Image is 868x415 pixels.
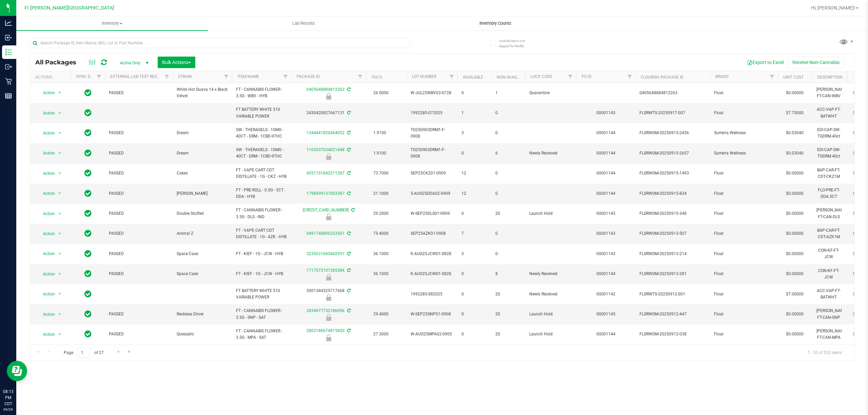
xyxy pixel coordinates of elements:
[37,229,55,238] span: Action
[290,288,367,301] div: 5501344325717668
[84,249,92,258] span: In Sync
[76,74,102,79] a: Sync Status
[236,187,287,200] span: FT - PRE-ROLL - 0.5G - 5CT - DDA - HYB
[84,128,92,138] span: In Sync
[639,190,706,197] span: FLSRWGM-20250915-834
[778,164,812,184] td: $0.00000
[35,59,83,66] span: All Packages
[461,130,487,136] span: 3
[346,288,351,293] span: Sync from Compliance System
[529,271,572,277] span: Newly Received
[237,74,259,79] a: Item Name
[178,74,192,79] a: Strain
[461,90,487,96] span: 0
[778,244,812,264] td: $0.00000
[236,271,287,277] span: FT - KIEF - 1G - JCW - HYB
[307,147,344,152] a: 1165537034021448
[109,90,169,96] span: PASSED
[24,5,114,11] span: Ft [PERSON_NAME][GEOGRAPHIC_DATA]
[109,230,169,237] span: PASSED
[236,227,287,240] span: FT - VAPE CART CDT DISTILLATE - 1G - AZK - HYB
[177,86,228,99] span: White Hot Guava 14 x Black Velvet
[56,169,64,178] span: select
[817,75,843,80] a: Description
[816,327,842,341] div: [PERSON_NAME]-FT-CAN-MPA
[495,130,521,136] span: 0
[411,90,453,96] span: W-JUL25WBV03-0728
[596,332,615,336] a: 00001144
[346,251,351,256] span: Sync from Compliance System
[158,57,195,68] button: Bulk Actions
[639,331,706,337] span: FLSRWGM-20250912-038
[5,63,12,70] inline-svg: Outbound
[37,189,55,198] span: Action
[596,292,615,296] a: 00001142
[307,191,344,196] a: 1798999137003387
[109,130,169,136] span: PASSED
[346,87,351,92] span: Sync from Compliance System
[714,90,774,96] span: Float
[470,20,520,26] span: Inventory Counts
[714,271,774,277] span: Float
[290,110,367,116] div: 2430420827667131
[236,328,287,341] span: FT - CANNABIS FLOWER - 3.5G - MPA - SAT
[7,361,27,381] iframe: Resource center
[816,146,842,160] div: EDI-CAP-SW-TGDRM.40ct
[446,71,457,83] a: Filter
[290,93,367,100] div: Quarantine
[94,71,105,83] a: Filter
[236,288,287,300] span: FT BATTERY WHITE 510 VARIABLE POWER
[350,208,355,212] span: Sync from Compliance System
[463,75,483,80] a: Available
[16,16,208,30] a: Inventory
[529,210,572,217] span: Launch Hold
[370,309,392,319] span: 29.4000
[767,71,778,83] a: Filter
[639,110,706,116] span: FLSRWTS-20250917-007
[816,106,842,120] div: ACC-VAP-FT-BATWHT
[714,331,774,337] span: Float
[778,204,812,224] td: $0.00000
[78,348,90,358] input: 1
[714,170,774,177] span: Float
[461,230,487,237] span: 7
[177,130,228,136] span: Dream
[346,130,351,135] span: Sync from Compliance System
[236,251,287,257] span: FT - KIEF - 1G - JCW - HYB
[3,407,13,412] p: 09/24
[495,90,521,96] span: 1
[280,71,291,83] a: Filter
[283,20,324,26] span: Lab Results
[639,271,706,277] span: FLSRWGM-20250913-281
[370,88,392,98] span: 26.0000
[778,123,812,143] td: $0.03040
[346,308,351,313] span: Sync from Compliance System
[370,168,392,178] span: 73.7000
[37,209,55,219] span: Action
[177,210,228,217] span: Double Stuffed
[816,186,842,201] div: FLO-PRE-FT-DDA.5CT
[58,348,109,358] span: Page of 27
[778,143,812,163] td: $0.03040
[596,231,615,236] a: 00001143
[37,249,55,258] span: Action
[307,130,344,135] a: 1344441820464052
[290,213,367,220] div: Launch Hold
[778,304,812,324] td: $0.00000
[411,251,453,257] span: K-AUG25JCW01-0828
[778,83,812,103] td: $0.00000
[811,5,855,11] span: Hi, [PERSON_NAME]!
[783,75,804,80] a: Unit Cost
[411,210,453,217] span: W-SEP25DLS01-0909
[596,251,615,256] a: 00001143
[714,311,774,317] span: Float
[177,331,228,337] span: Quesojito
[714,190,774,197] span: Float
[816,86,842,100] div: [PERSON_NAME]-FT-CAN-WBV
[411,170,453,177] span: SEP25CKZ01-0909
[37,330,55,339] span: Action
[639,90,706,96] span: 0405648884812263
[788,57,844,68] button: Receive Non-Cannabis
[370,269,392,279] span: 36.1000
[596,110,615,115] a: 00001143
